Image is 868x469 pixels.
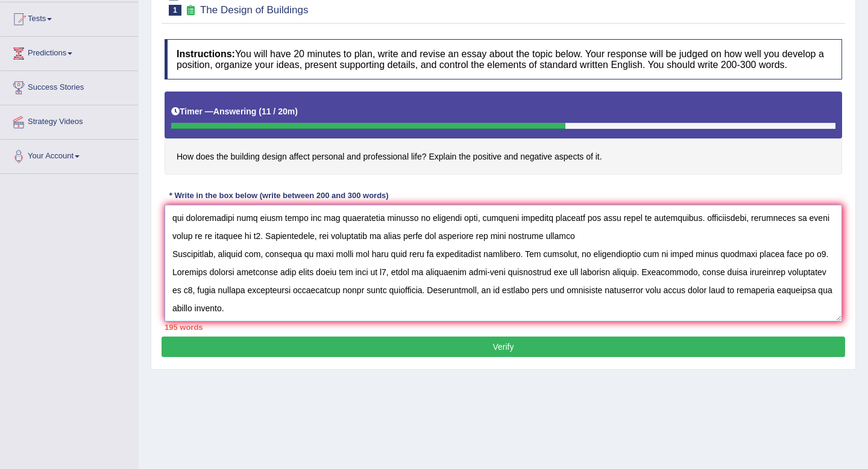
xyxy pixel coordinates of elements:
[1,2,138,33] a: Tests
[1,140,138,170] a: Your Account
[165,39,842,79] h4: You will have 20 minutes to plan, write and revise an essay about the topic below. Your response ...
[162,337,845,357] button: Verify
[184,5,197,16] small: Exam occurring question
[165,190,393,201] div: * Write in the box below (write between 200 and 300 words)
[295,107,298,116] b: )
[262,107,295,116] b: 11 / 20m
[259,107,262,116] b: (
[171,107,298,116] h5: Timer —
[1,37,138,67] a: Predictions
[165,321,842,333] div: 195 words
[1,71,138,101] a: Success Stories
[177,49,235,59] b: Instructions:
[1,105,138,135] a: Strategy Videos
[169,5,181,16] span: 1
[213,107,257,116] b: Answering
[200,4,309,16] small: The Design of Buildings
